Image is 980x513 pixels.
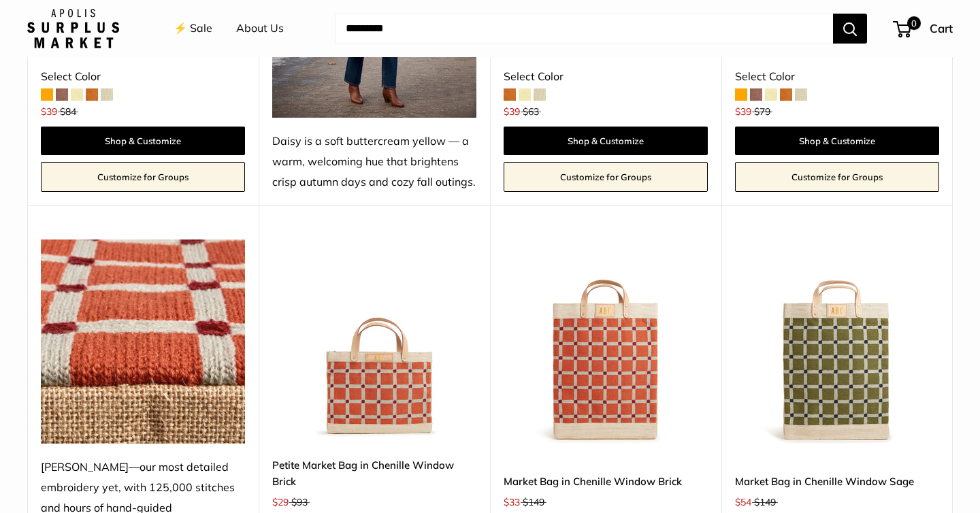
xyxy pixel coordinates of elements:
[735,127,939,155] a: Shop & Customize
[735,496,751,508] span: $54
[335,14,833,44] input: Search...
[504,474,708,489] a: Market Bag in Chenille Window Brick
[41,67,245,87] div: Select Color
[504,239,708,444] img: Market Bag in Chenille Window Brick
[735,162,939,192] a: Customize for Groups
[504,239,708,444] a: Market Bag in Chenille Window BrickMarket Bag in Chenille Window Brick
[504,127,708,155] a: Shop & Customize
[907,16,921,30] span: 0
[41,239,245,444] img: Chenille—our most detailed embroidery yet, with 125,000 stitches and hours of hand-guided craftsm...
[60,105,76,118] span: $84
[894,18,953,39] a: 0 Cart
[523,496,544,508] span: $149
[735,239,939,444] a: Market Bag in Chenille Window SageMarket Bag in Chenille Window Sage
[27,9,119,48] img: Apolis: Surplus Market
[41,105,57,118] span: $39
[735,474,939,489] a: Market Bag in Chenille Window Sage
[523,105,539,118] span: $63
[930,21,953,35] span: Cart
[272,496,289,508] span: $29
[504,67,708,87] div: Select Color
[833,14,867,44] button: Search
[504,105,520,118] span: $39
[504,496,520,508] span: $33
[735,105,751,118] span: $39
[272,457,476,489] a: Petite Market Bag in Chenille Window Brick
[41,162,245,192] a: Customize for Groups
[291,496,308,508] span: $93
[272,239,476,444] a: Petite Market Bag in Chenille Window BrickPetite Market Bag in Chenille Window Brick
[236,18,284,39] a: About Us
[272,239,476,444] img: Petite Market Bag in Chenille Window Brick
[272,131,476,193] div: Daisy is a soft buttercream yellow — a warm, welcoming hue that brightens crisp autumn days and c...
[174,18,212,39] a: ⚡️ Sale
[504,162,708,192] a: Customize for Groups
[754,105,770,118] span: $79
[735,67,939,87] div: Select Color
[41,127,245,155] a: Shop & Customize
[754,496,776,508] span: $149
[735,239,939,444] img: Market Bag in Chenille Window Sage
